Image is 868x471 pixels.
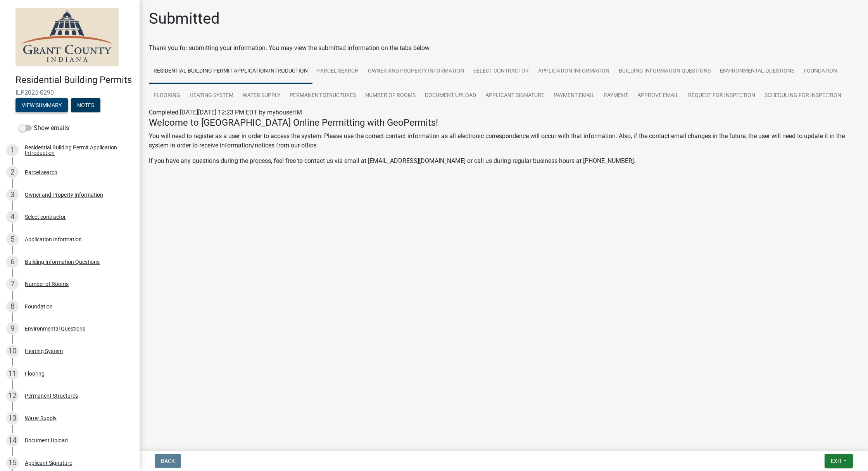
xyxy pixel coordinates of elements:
div: Water Supply [25,416,57,421]
label: Show emails [19,123,69,133]
a: Building Information Questions [614,59,715,84]
a: Water Supply [238,83,285,108]
a: Environmental Questions [715,59,799,84]
h4: Residential Building Permits [16,74,133,86]
a: Flooring [149,83,185,108]
a: Foundation [799,59,842,84]
a: Owner and Property Information [363,59,469,84]
div: 10 [6,345,19,357]
img: Grant County, Indiana [16,8,119,66]
a: Heating System [185,83,238,108]
a: Document Upload [420,83,481,108]
a: Applicant Signature [481,83,549,108]
a: Approve Email [633,83,683,108]
div: 2 [6,166,19,178]
div: 3 [6,189,19,201]
span: Back [161,458,175,464]
div: Number of Rooms [25,281,69,287]
a: Select contractor [469,59,533,84]
a: Residential Building Permit Application Introduction [149,59,312,84]
div: Flooring [25,371,45,376]
div: Heating System [25,348,63,354]
div: Residential Building Permit Application Introduction [25,145,127,156]
div: Environmental Questions [25,326,85,331]
span: ILP2025-0290 [16,89,124,96]
div: 6 [6,256,19,268]
wm-modal-confirm: Notes [71,102,100,109]
a: Application Information [533,59,614,84]
a: Request for Inspection [683,83,760,108]
div: 1 [6,144,19,156]
div: 14 [6,434,19,447]
div: Permanent Structures [25,393,78,398]
span: Completed [DATE][DATE] 12:23 PM EDT by myhouseHM [149,109,302,116]
a: Number of Rooms [361,83,420,108]
div: 11 [6,367,19,380]
div: 8 [6,300,19,313]
div: Parcel search [25,170,57,175]
button: View Summary [16,98,68,112]
div: 9 [6,322,19,335]
div: Foundation [25,304,53,309]
a: Payment Email [549,83,599,108]
p: If you have any questions during the process, feel free to contact us via email at [EMAIL_ADDRESS... [149,156,859,166]
a: Permanent Structures [285,83,361,108]
h1: Submitted [149,9,220,28]
div: Document Upload [25,438,68,443]
span: Exit [831,458,842,464]
h4: Welcome to [GEOGRAPHIC_DATA] Online Permitting with GeoPermits! [149,117,859,128]
a: Payment [599,83,633,108]
div: 4 [6,211,19,223]
div: Thank you for submitting your information. You may view the submitted information on the tabs below. [149,43,859,53]
p: You will need to register as a user in order to access the system. Please use the correct contact... [149,132,859,150]
div: 12 [6,390,19,402]
div: 7 [6,278,19,290]
button: Back [155,454,181,468]
div: Application Information [25,237,82,242]
div: 13 [6,412,19,424]
a: Scheduling for Inspection [760,83,846,108]
div: 15 [6,457,19,469]
div: 5 [6,233,19,246]
div: Building Information Questions [25,259,100,265]
button: Notes [71,98,100,112]
div: Select contractor [25,214,66,220]
div: Applicant Signature [25,460,72,466]
button: Exit [825,454,853,468]
div: Owner and Property Information [25,192,103,197]
a: Parcel search [312,59,363,84]
wm-modal-confirm: Summary [16,102,68,109]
